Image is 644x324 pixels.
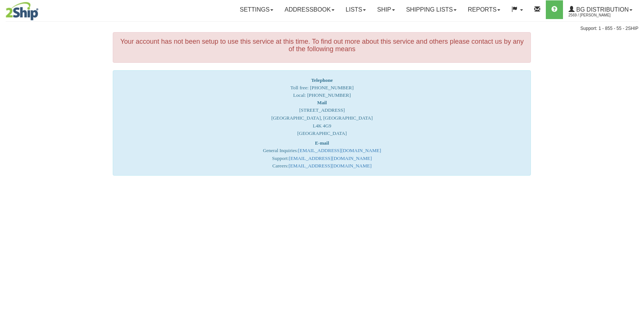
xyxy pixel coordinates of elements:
font: [STREET_ADDRESS] [GEOGRAPHIC_DATA], [GEOGRAPHIC_DATA] L4K 4G9 [GEOGRAPHIC_DATA] [271,100,373,136]
a: [EMAIL_ADDRESS][DOMAIN_NAME] [289,163,371,169]
span: Toll free: [PHONE_NUMBER] Local: [PHONE_NUMBER] [290,77,354,98]
img: logo2569.jpg [6,2,38,21]
strong: Telephone [311,77,333,83]
strong: E-mail [315,140,329,146]
a: Ship [371,0,400,19]
a: Reports [462,0,506,19]
a: Shipping lists [401,0,462,19]
a: [EMAIL_ADDRESS][DOMAIN_NAME] [298,148,381,153]
iframe: chat widget [627,124,643,200]
span: BG Distribution [575,6,629,13]
a: Lists [340,0,371,19]
a: BG Distribution 2569 / [PERSON_NAME] [563,0,638,19]
a: [EMAIL_ADDRESS][DOMAIN_NAME] [289,155,372,161]
strong: Mail [317,100,327,105]
a: Addressbook [279,0,340,19]
font: General Inquiries: Support: Careers: [263,140,381,169]
span: 2569 / [PERSON_NAME] [569,12,625,19]
div: Support: 1 - 855 - 55 - 2SHIP [6,25,638,32]
h4: Your account has not been setup to use this service at this time. To find out more about this ser... [119,38,525,53]
a: Settings [234,0,279,19]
